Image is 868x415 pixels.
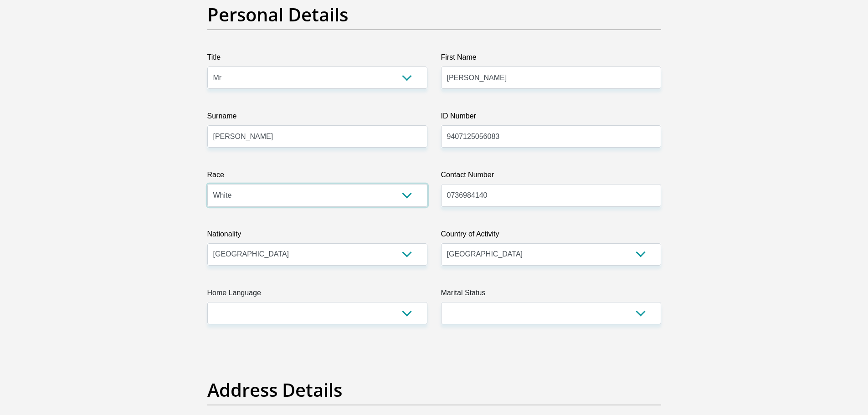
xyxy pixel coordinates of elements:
label: Marital Status [441,287,661,302]
h2: Personal Details [207,4,661,26]
label: First Name [441,52,661,67]
label: Title [207,52,427,67]
input: Surname [207,125,427,148]
label: Surname [207,111,427,125]
label: Nationality [207,229,427,243]
label: Race [207,169,427,184]
label: Contact Number [441,169,661,184]
label: Country of Activity [441,229,661,243]
label: ID Number [441,111,661,125]
input: Contact Number [441,184,661,206]
input: First Name [441,67,661,89]
input: ID Number [441,125,661,148]
label: Home Language [207,287,427,302]
h2: Address Details [207,379,661,401]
